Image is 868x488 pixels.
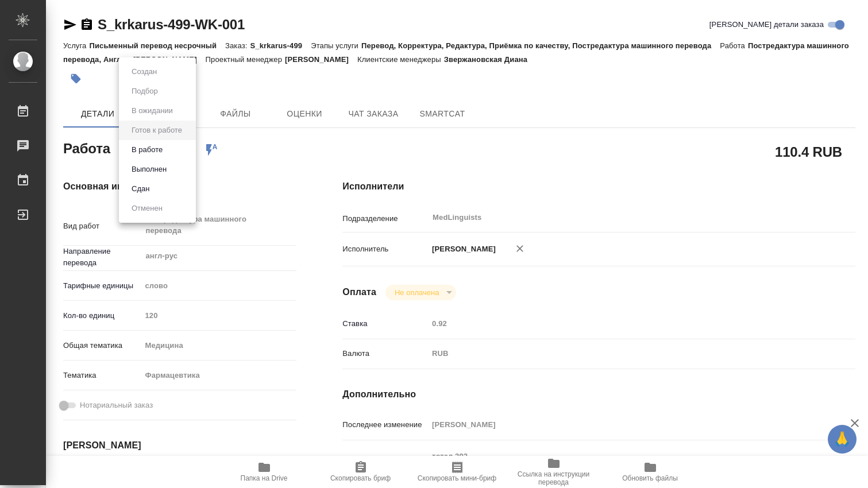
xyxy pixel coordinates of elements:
button: В работе [128,144,166,156]
button: Выполнен [128,163,170,176]
button: Готов к работе [128,124,186,137]
button: В ожидании [128,104,176,117]
button: Подбор [128,85,161,98]
button: Сдан [128,183,153,195]
button: Отменен [128,202,166,215]
button: Создан [128,65,160,78]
